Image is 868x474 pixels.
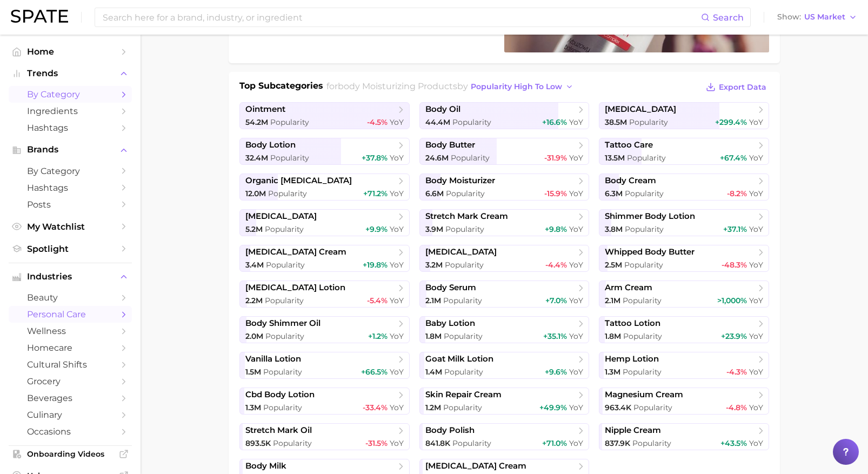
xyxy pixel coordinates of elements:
span: Popularity [623,367,662,377]
span: 54.2m [245,117,268,127]
span: -15.9% [544,189,567,198]
a: My Watchlist [9,218,132,235]
span: +37.8% [362,153,388,163]
span: -4.8% [726,403,747,412]
span: Brands [27,145,113,155]
span: Popularity [266,260,305,270]
span: Hashtags [27,183,113,193]
span: Popularity [265,224,304,234]
span: nipple cream [605,425,661,436]
a: body cream6.3m Popularity-8.2% YoY [599,173,769,201]
span: Industries [27,272,113,282]
span: -31.5% [365,438,388,448]
span: Popularity [624,260,663,270]
span: +19.8% [363,260,388,270]
span: personal care [27,309,113,319]
span: cultural shifts [27,359,113,370]
span: +7.0% [545,296,567,305]
a: Ingredients [9,103,132,119]
span: arm cream [605,283,652,293]
span: Popularity [445,224,484,234]
span: Popularity [452,438,491,448]
span: Popularity [263,367,302,377]
button: Export Data [703,79,769,95]
span: 893.5k [245,438,271,448]
a: hemp lotion1.3m Popularity-4.3% YoY [599,352,769,379]
span: YoY [569,260,583,270]
span: Home [27,46,113,57]
a: [MEDICAL_DATA]3.2m Popularity-4.4% YoY [419,245,590,272]
span: YoY [390,438,404,448]
span: YoY [749,153,763,163]
span: YoY [390,260,404,270]
a: cultural shifts [9,356,132,373]
span: +43.5% [720,438,747,448]
span: grocery [27,376,113,386]
span: 1.4m [425,367,442,377]
span: 24.6m [425,153,449,163]
span: [MEDICAL_DATA] cream [425,461,526,471]
span: Spotlight [27,244,113,254]
span: Popularity [629,117,668,127]
span: body moisturizer [425,176,495,186]
span: 3.9m [425,224,443,234]
span: +16.6% [542,117,567,127]
span: Show [777,14,801,20]
span: shimmer body lotion [605,211,695,222]
span: YoY [749,438,763,448]
input: Search here for a brand, industry, or ingredient [102,8,701,26]
a: shimmer body lotion3.8m Popularity+37.1% YoY [599,209,769,236]
span: [MEDICAL_DATA] [425,247,497,257]
span: Search [713,12,744,23]
span: YoY [390,367,404,377]
button: ShowUS Market [774,10,860,24]
span: for by [326,81,577,91]
span: Export Data [719,83,766,92]
a: vanilla lotion1.5m Popularity+66.5% YoY [239,352,410,379]
span: +71.0% [542,438,567,448]
span: 1.8m [425,331,442,341]
span: skin repair cream [425,390,502,400]
a: body moisturizer6.6m Popularity-15.9% YoY [419,173,590,201]
a: occasions [9,423,132,440]
img: SPATE [11,10,68,23]
span: body butter [425,140,475,150]
a: wellness [9,323,132,339]
span: Popularity [268,189,307,198]
span: tattoo lotion [605,318,660,329]
span: YoY [390,224,404,234]
span: Popularity [265,296,304,305]
span: body shimmer oil [245,318,321,329]
span: Popularity [270,117,309,127]
span: cbd body lotion [245,390,315,400]
span: beverages [27,393,113,403]
a: skin repair cream1.2m Popularity+49.9% YoY [419,388,590,415]
span: Popularity [443,403,482,412]
span: body cream [605,176,656,186]
span: YoY [390,403,404,412]
span: 2.1m [605,296,620,305]
span: Ingredients [27,106,113,116]
a: whipped body butter2.5m Popularity-48.3% YoY [599,245,769,272]
a: Spotlight [9,241,132,257]
a: body butter24.6m Popularity-31.9% YoY [419,138,590,165]
span: YoY [749,331,763,341]
a: body oil44.4m Popularity+16.6% YoY [419,102,590,129]
span: culinary [27,410,113,420]
span: Popularity [632,438,671,448]
span: body oil [425,104,460,115]
a: [MEDICAL_DATA] cream3.4m Popularity+19.8% YoY [239,245,410,272]
span: >1,000% [717,296,747,305]
a: Home [9,43,132,60]
span: body polish [425,425,475,436]
span: 5.2m [245,224,263,234]
span: YoY [569,224,583,234]
span: YoY [749,403,763,412]
span: -48.3% [722,260,747,270]
span: -4.4% [545,260,567,270]
span: -4.3% [726,367,747,377]
span: YoY [569,153,583,163]
span: +1.2% [368,331,388,341]
span: YoY [569,296,583,305]
span: Popularity [633,403,672,412]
